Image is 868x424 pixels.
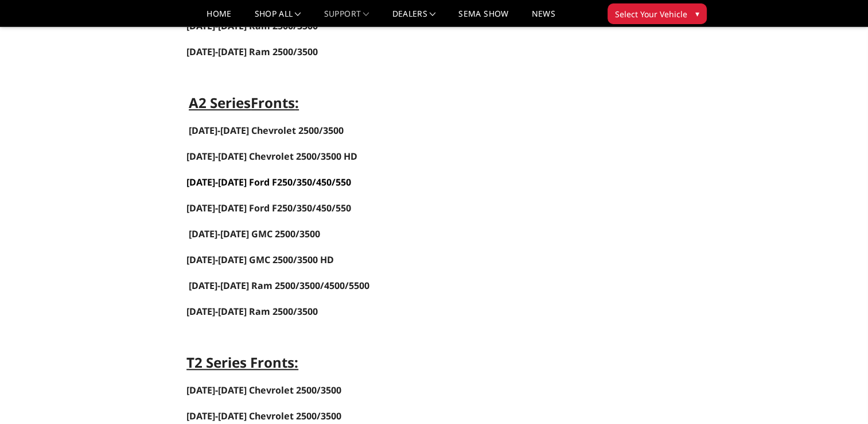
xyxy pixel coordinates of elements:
[186,384,341,396] a: [DATE]-[DATE] Chevrolet 2500/3500
[186,151,357,162] a: [DATE]-[DATE] Chevrolet 2500/3500 HD
[189,228,320,240] a: [DATE]-[DATE] GMC 2500/3500
[186,202,351,214] a: [DATE]-[DATE] Ford F250/350/450/550
[186,20,318,32] a: [DATE]-[DATE] Ram 2500/3500
[811,369,868,424] iframe: Chat Widget
[186,150,357,163] span: [DATE]-[DATE] Chevrolet 2500/3500 HD
[251,93,295,112] strong: Fronts
[608,3,707,24] button: Select Your Vehicle
[186,255,334,265] a: [DATE]-[DATE] GMC 2500/3500 HD
[189,93,299,112] strong: A2 Series :
[186,305,318,318] span: [DATE]-[DATE] Ram 2500/3500
[392,10,436,26] a: Dealers
[458,10,508,26] a: SEMA Show
[615,8,687,20] span: Select Your Vehicle
[186,353,298,372] strong: T2 Series Fronts:
[189,279,369,292] a: [DATE]-[DATE] Ram 2500/3500/4500/5500
[324,10,369,26] a: Support
[207,10,231,26] a: Home
[186,176,351,188] a: [DATE]-[DATE] Ford F250/350/450/550
[531,10,555,26] a: News
[186,253,334,266] span: [DATE]-[DATE] GMC 2500/3500 HD
[186,47,318,57] a: [DATE]-[DATE] Ram 2500/3500
[186,306,318,317] a: [DATE]-[DATE] Ram 2500/3500
[255,10,301,26] a: shop all
[186,410,341,422] a: [DATE]-[DATE] Chevrolet 2500/3500
[186,45,318,58] span: [DATE]-[DATE] Ram 2500/3500
[695,7,699,20] span: ▾
[189,124,344,137] a: [DATE]-[DATE] Chevrolet 2500/3500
